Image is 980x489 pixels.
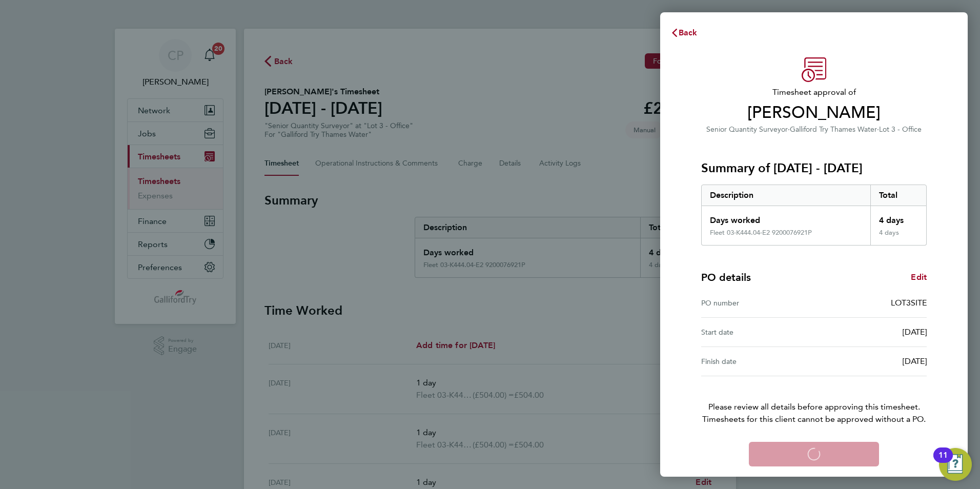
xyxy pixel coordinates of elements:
span: Timesheets for this client cannot be approved without a PO. [689,413,939,425]
button: Open Resource Center, 11 new notifications [939,448,972,481]
div: Total [870,185,927,206]
div: Summary of 25 - 31 Aug 2025 [701,185,927,246]
div: 11 [938,455,948,468]
span: Senior Quantity Surveyor [706,125,788,134]
div: [DATE] [814,326,927,338]
h3: Summary of [DATE] - [DATE] [701,160,927,176]
span: · [877,125,879,134]
span: Back [679,28,698,37]
span: Galliford Try Thames Water [790,125,877,134]
div: Start date [701,326,814,338]
span: [PERSON_NAME] [701,103,927,123]
div: [DATE] [814,355,927,368]
button: Back [660,23,708,43]
span: Lot 3 - Office [879,125,922,134]
span: · [788,125,790,134]
p: Please review all details before approving this timesheet. [689,376,939,425]
div: Days worked [702,206,870,229]
h4: PO details [701,270,751,284]
div: Fleet 03-K444.04-E2 9200076921P [710,229,812,237]
a: Edit [911,271,927,283]
div: PO number [701,297,814,309]
span: Edit [911,272,927,282]
div: 4 days [870,229,927,245]
div: Description [702,185,870,206]
span: LOT3SITE [891,298,927,308]
div: 4 days [870,206,927,229]
div: Finish date [701,355,814,368]
span: Timesheet approval of [701,86,927,98]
